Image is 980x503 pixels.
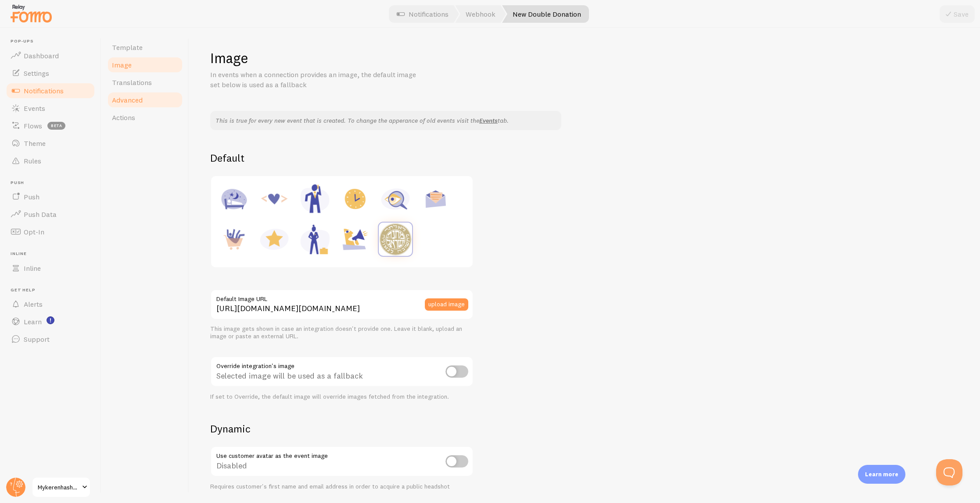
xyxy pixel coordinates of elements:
span: Events [24,104,45,113]
img: Female Executive [298,223,331,256]
span: Theme [24,139,46,148]
h2: Default [210,151,959,165]
span: Actions [112,113,135,122]
div: Selected image will be used as a fallback [210,356,474,388]
a: Notifications [5,82,96,99]
span: Inline [24,264,41,273]
img: Shoutout [338,223,372,256]
img: fomo-relay-logo-orange.svg [9,2,53,25]
svg: <p>Watch New Feature Tutorials!</p> [47,316,54,324]
img: Appointment [338,182,372,216]
div: Disabled [210,446,474,478]
a: Support [5,330,96,348]
div: This image gets shown in case an integration doesn't provide one. Leave it blank, upload an image... [210,325,474,340]
span: Advanced [112,96,143,104]
img: Newsletter [419,182,452,216]
span: Settings [24,69,49,78]
a: Flows beta [5,117,96,135]
span: Rules [24,156,41,165]
a: Theme [5,135,96,152]
a: Template [107,39,183,56]
span: Notifications [24,86,64,95]
a: Advanced [107,91,183,109]
iframe: Help Scout Beacon - Open [936,459,962,485]
div: If set to Override, the default image will override images fetched from the integration. [210,393,474,401]
label: Default Image URL [210,289,474,304]
div: Learn more [858,465,905,484]
p: In events when a connection provides an image, the default image set below is used as a fallback [210,70,421,90]
img: Code [258,182,291,216]
a: Push Data [5,205,96,223]
a: Events [479,117,498,124]
a: Actions [107,109,183,126]
span: Template [112,43,143,52]
a: Image [107,56,183,74]
span: beta [47,122,65,130]
span: Dashboard [24,51,59,60]
a: Opt-In [5,223,96,241]
a: Dashboard [5,47,96,64]
span: Mykerenhashana [38,482,79,492]
h1: Image [210,49,959,67]
a: Settings [5,64,96,82]
span: Flows [24,121,42,130]
h2: Dynamic [210,422,474,436]
span: Learn [24,317,42,326]
span: Image [112,60,132,69]
img: Custom [379,223,412,256]
span: Push [24,192,39,201]
span: Opt-In [24,227,44,236]
span: Alerts [24,300,43,308]
p: Learn more [865,470,898,478]
span: Pop-ups [11,39,96,44]
a: Alerts [5,295,96,313]
a: Rules [5,152,96,170]
span: Support [24,335,50,344]
img: Male Executive [298,182,331,216]
a: Push [5,188,96,205]
button: upload image [425,298,468,311]
span: Translations [112,78,152,87]
div: Requires customer's first name and email address in order to acquire a public headshot [210,483,474,491]
img: Accommodation [217,182,251,216]
a: Mykerenhashana [32,477,91,498]
a: Translations [107,74,183,91]
img: Inquiry [379,182,412,216]
img: Rating [258,223,291,256]
span: Get Help [11,287,96,293]
span: Push [11,180,96,186]
span: Push Data [24,210,57,219]
a: Events [5,99,96,117]
a: Learn [5,313,96,330]
a: Inline [5,259,96,277]
span: Inline [11,251,96,257]
p: This is true for every new event that is created. To change the apperance of old events visit the... [215,116,556,125]
img: Purchase [217,223,251,256]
